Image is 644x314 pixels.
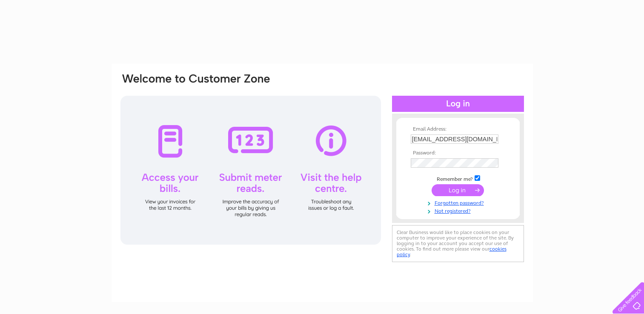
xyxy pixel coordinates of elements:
th: Password: [409,150,507,156]
a: cookies policy [397,246,507,257]
td: Remember me? [409,174,507,183]
a: Forgotten password? [411,198,507,206]
input: Submit [432,184,484,196]
a: Not registered? [411,206,507,214]
div: Clear Business would like to place cookies on your computer to improve your experience of the sit... [392,225,524,262]
th: Email Address: [409,126,507,132]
